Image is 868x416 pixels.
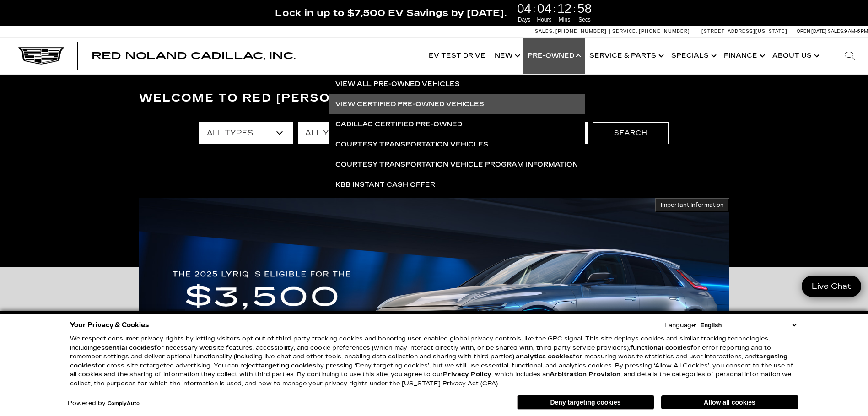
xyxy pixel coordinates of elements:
span: Red Noland Cadillac, Inc. [92,50,296,61]
span: Mins [556,16,573,24]
a: Cadillac Certified Pre-Owned [329,114,585,135]
strong: essential cookies [97,344,154,351]
span: Service: [612,28,637,34]
a: About Us [768,38,822,74]
span: [PHONE_NUMBER] [639,28,690,34]
a: EV Test Drive [424,38,490,74]
span: Important Information [661,201,724,209]
strong: analytics cookies [516,353,573,360]
span: 58 [576,2,593,15]
span: 04 [536,2,553,15]
a: Sales: [PHONE_NUMBER] [535,29,609,34]
a: Courtesy Transportation Vehicle Program Information [329,155,585,175]
span: 9 AM-6 PM [844,28,868,34]
button: Search [593,122,669,144]
span: 12 [556,2,573,15]
button: Allow all cookies [661,395,798,409]
a: New [490,38,523,74]
select: Language Select [698,321,798,330]
a: View All Pre-Owned Vehicles [329,74,585,94]
a: Service & Parts [585,38,667,74]
a: Close [852,5,863,16]
span: Your Privacy & Cookies [70,319,149,331]
span: Hours [536,16,553,24]
a: Live Chat [802,276,861,297]
a: KBB Instant Cash Offer [329,175,585,195]
span: 04 [516,2,533,15]
span: : [533,2,536,16]
a: Pre-Owned [523,38,585,74]
span: Days [516,16,533,24]
a: Courtesy Transportation Vehicles [329,135,585,155]
span: : [553,2,556,16]
span: Open [DATE] [797,28,827,34]
span: Secs [576,16,593,24]
button: Important Information [655,198,729,212]
a: ComplyAuto [108,401,140,406]
span: Live Chat [807,281,856,292]
span: : [573,2,576,16]
span: [PHONE_NUMBER] [555,28,607,34]
span: Sales: [828,28,844,34]
a: Red Noland Cadillac, Inc. [92,51,296,60]
span: Lock in up to $7,500 EV Savings by [DATE]. [275,7,507,19]
strong: targeting cookies [258,362,316,369]
strong: functional cookies [630,344,690,351]
select: Filter by type [199,122,293,144]
h3: Welcome to Red [PERSON_NAME] Cadillac, Inc. [139,89,729,108]
select: Filter by year [298,122,392,144]
a: Service: [PHONE_NUMBER] [609,29,692,34]
a: Specials [667,38,719,74]
div: Previous [167,309,185,336]
strong: targeting cookies [70,353,787,369]
a: View Certified Pre-Owned Vehicles [329,94,585,114]
div: Next [684,309,702,336]
p: We respect consumer privacy rights by letting visitors opt out of third-party tracking cookies an... [70,335,798,388]
img: Cadillac Dark Logo with Cadillac White Text [18,47,64,65]
strong: Arbitration Provision [550,371,620,378]
button: Deny targeting cookies [517,395,654,410]
a: [STREET_ADDRESS][US_STATE] [701,28,787,34]
a: Privacy Policy [443,371,491,378]
div: Powered by [68,400,140,406]
div: Language: [664,323,696,329]
span: Sales: [535,28,554,34]
a: Finance [719,38,768,74]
